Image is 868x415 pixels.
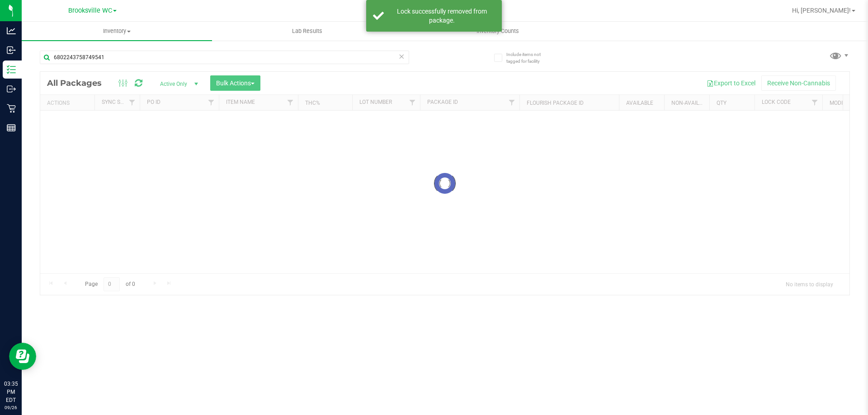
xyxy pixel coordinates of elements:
[4,404,18,411] p: 09/26
[7,104,16,113] inline-svg: Retail
[7,123,16,132] inline-svg: Reports
[9,343,36,370] iframe: Resource center
[7,26,16,35] inline-svg: Analytics
[280,27,335,35] span: Lab Results
[398,51,405,62] span: Clear
[7,84,16,93] inline-svg: Outbound
[22,22,212,41] a: Inventory
[792,7,851,14] span: Hi, [PERSON_NAME]!
[22,27,212,35] span: Inventory
[68,7,112,14] span: Brooksville WC
[40,51,409,64] input: Search Package ID, Item Name, SKU, Lot or Part Number...
[389,7,495,25] div: Lock successfully removed from package.
[7,65,16,74] inline-svg: Inventory
[212,22,402,41] a: Lab Results
[506,51,552,65] span: Include items not tagged for facility
[7,46,16,55] inline-svg: Inbound
[4,380,18,404] p: 03:35 PM EDT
